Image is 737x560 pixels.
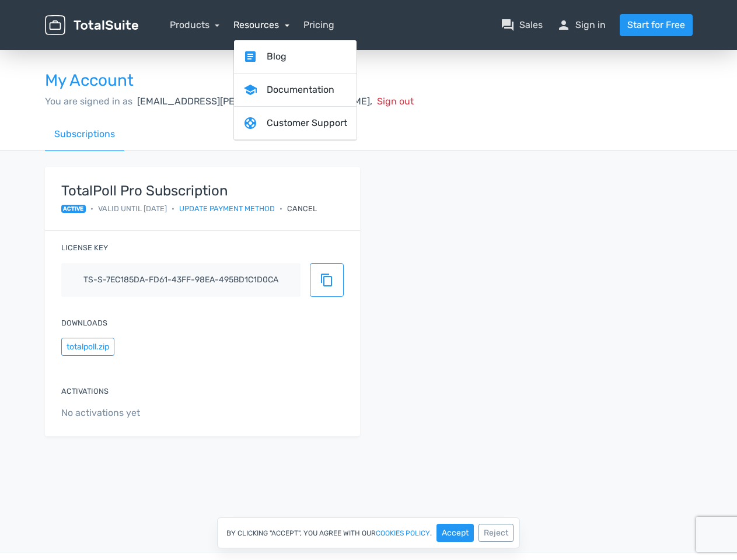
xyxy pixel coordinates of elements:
[61,242,108,253] label: License key
[61,205,86,213] span: active
[179,203,275,214] a: Update payment method
[61,183,317,198] strong: TotalPoll Pro Subscription
[280,203,282,214] span: •
[170,19,220,30] a: Products
[61,317,107,328] label: Downloads
[45,15,138,36] img: TotalSuite for WordPress
[45,118,124,151] a: Subscriptions
[217,517,520,548] div: By clicking "Accept", you agree with our .
[377,96,414,107] span: Sign out
[45,96,132,107] span: You are signed in as
[233,19,289,30] a: Resources
[234,40,357,73] a: articleBlog
[61,406,344,420] span: No activations yet
[436,524,474,542] button: Accept
[557,18,606,32] a: personSign in
[137,96,372,107] span: [EMAIL_ADDRESS][PERSON_NAME][DOMAIN_NAME],
[243,116,257,130] span: support
[478,524,514,542] button: Reject
[376,530,430,537] a: cookies policy
[45,72,693,90] h3: My Account
[61,386,109,397] label: Activations
[243,83,257,97] span: school
[287,203,317,214] div: Cancel
[172,203,174,214] span: •
[98,203,167,214] span: Valid until [DATE]
[501,18,543,32] a: question_answerSales
[243,50,257,64] span: article
[310,263,344,297] button: content_copy
[303,18,334,32] a: Pricing
[557,18,571,32] span: person
[90,203,93,214] span: •
[320,273,334,287] span: content_copy
[61,338,114,356] button: totalpoll.zip
[234,73,357,107] a: schoolDocumentation
[620,14,693,36] a: Start for Free
[234,107,357,140] a: supportCustomer Support
[501,18,515,32] span: question_answer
